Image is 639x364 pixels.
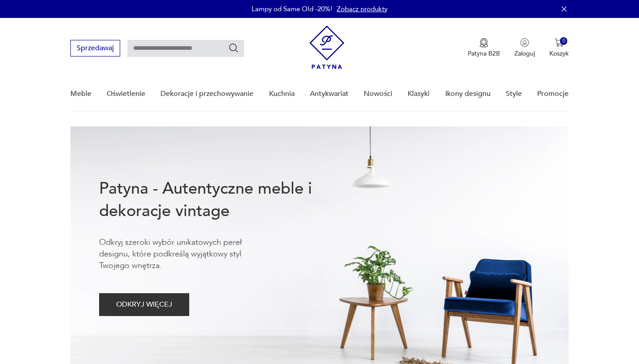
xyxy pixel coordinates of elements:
button: Zaloguj [514,38,535,58]
img: Patyna - sklep z meblami i dekoracjami vintage [309,26,344,69]
img: Ikonka użytkownika [520,38,529,47]
a: Zobacz produkty [337,4,387,13]
p: Patyna B2B [468,49,500,58]
button: Sprzedawaj [70,40,120,56]
a: Style [506,77,522,111]
a: Sprzedawaj [70,46,120,52]
a: Meble [70,77,91,111]
button: 0Koszyk [549,38,569,58]
button: Szukaj [228,43,239,53]
img: Ikona koszyka [555,38,564,47]
h1: Patyna - Autentyczne meble i dekoracje vintage [99,178,341,222]
img: Ikona medalu [479,38,488,48]
p: Odkryj szeroki wybór unikatowych pereł designu, które podkreślą wyjątkowy styl Twojego wnętrza. [99,237,270,272]
p: Koszyk [549,49,569,58]
a: Klasyki [408,77,430,111]
a: Ikony designu [445,77,491,111]
div: 0 [560,37,568,45]
a: Nowości [364,77,392,111]
a: Antykwariat [310,77,348,111]
a: Dekoracje i przechowywanie [161,77,253,111]
p: Lampy od Same Old -20%! [252,4,332,13]
a: Promocje [537,77,569,111]
button: ODKRYJ WIĘCEJ [99,293,189,316]
button: Patyna B2B [468,38,500,58]
a: ODKRYJ WIĘCEJ [99,302,189,308]
a: Ikona medaluPatyna B2B [468,38,500,58]
a: Kuchnia [269,77,295,111]
a: Oświetlenie [107,77,145,111]
p: Zaloguj [514,49,535,58]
